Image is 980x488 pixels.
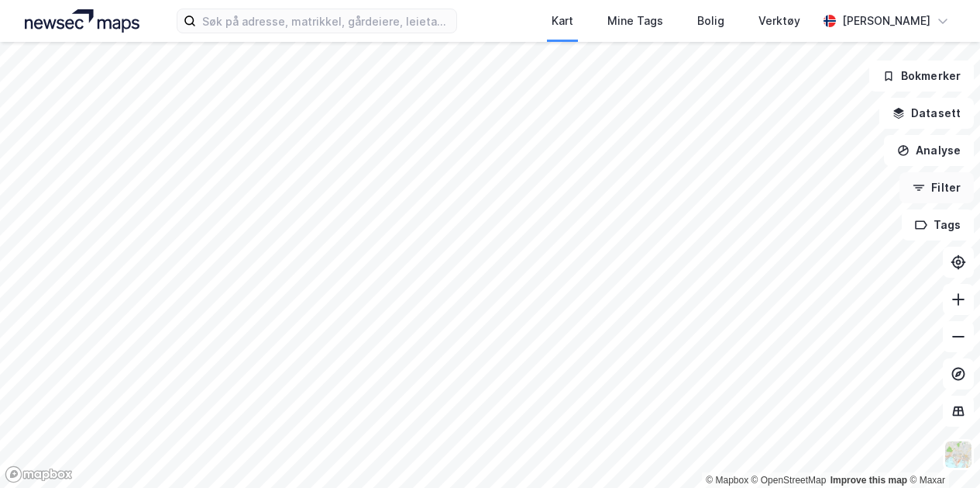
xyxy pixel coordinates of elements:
[903,414,980,488] iframe: Chat Widget
[884,135,974,166] button: Analyse
[842,12,930,30] div: [PERSON_NAME]
[899,172,974,203] button: Filter
[830,475,907,486] a: Improve this map
[903,414,980,488] div: Kontrollprogram for chat
[552,12,573,30] div: Kart
[758,12,800,30] div: Verktøy
[902,209,974,241] button: Tags
[697,12,724,30] div: Bolig
[706,475,748,486] a: Mapbox
[196,9,456,33] input: Søk på adresse, matrikkel, gårdeiere, leietakere eller personer
[5,466,73,483] a: Mapbox homepage
[869,61,974,92] button: Bokmerker
[25,9,139,33] img: logo.a4113a55bc3d86da70a041830d287a7e.svg
[879,98,974,129] button: Datasett
[751,475,827,486] a: OpenStreetMap
[607,12,663,30] div: Mine Tags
